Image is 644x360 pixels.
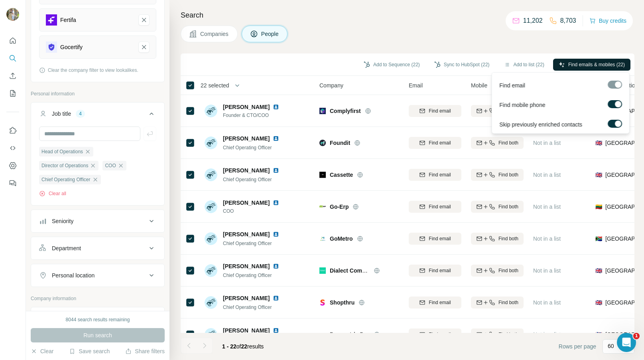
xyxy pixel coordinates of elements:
button: Share filters [125,347,165,355]
button: Find email [409,297,461,309]
span: Chief Operating Officer [41,176,91,183]
img: LinkedIn logo [273,327,279,334]
img: Avatar [205,296,217,309]
span: Cassette [330,171,353,179]
span: Chief Operating Officer [223,177,272,182]
span: Shopthru [330,299,354,307]
img: Logo of Cassette [319,172,326,178]
button: Find email [409,105,461,117]
img: Logo of Pancentric Digital [319,331,326,338]
span: 22 [241,343,248,350]
img: Avatar [205,168,217,181]
span: Chief Operating Officer [223,241,272,246]
button: Clear all [39,190,66,197]
span: Complyfirst [330,107,361,115]
span: Find email [429,331,451,338]
p: Company information [31,295,165,302]
p: 60 [608,342,614,350]
span: Find both [498,331,518,338]
span: People [261,30,280,38]
p: Personal information [31,90,165,97]
button: Add to Sequence (22) [358,59,425,71]
span: [PERSON_NAME] [223,294,270,302]
button: My lists [6,86,19,101]
span: 🇬🇧 [595,299,602,307]
span: Not in a list [533,235,561,242]
button: Search [6,51,19,65]
span: Pancentric Digital [330,330,370,338]
span: 1 - 22 [222,343,236,350]
div: Personal location [52,271,95,279]
span: Founder & CTO/COO [223,112,282,119]
span: results [222,343,264,350]
span: Clear the company filter to view lookalikes. [48,67,138,74]
img: Avatar [205,105,217,117]
img: Logo of Dialect Communications [319,267,326,274]
img: Logo of Shopthru [319,299,326,306]
button: Find email [409,265,461,277]
button: Buy credits [589,15,626,26]
img: Avatar [205,200,217,213]
button: Find both [471,328,524,340]
span: 1 [633,333,640,339]
img: Avatar [205,136,217,149]
span: COO [223,208,282,215]
span: [PERSON_NAME] [223,326,270,334]
span: Find both [498,235,518,242]
span: Find both [498,203,518,210]
img: Gocertify-logo [46,42,57,53]
span: Find email [429,235,451,242]
span: Not in a list [533,140,561,146]
h4: Search [181,10,634,21]
span: Mobile [471,81,487,89]
img: Avatar [205,328,217,341]
img: Avatar [6,8,19,21]
button: Quick start [6,34,19,48]
img: LinkedIn logo [273,231,279,237]
button: Personal location [31,266,164,285]
button: Find both [471,137,524,149]
span: 22 selected [201,81,229,89]
span: 🇬🇧 [595,330,602,338]
button: Find email [409,137,461,149]
span: Find email [429,203,451,210]
button: Department [31,239,164,258]
img: Avatar [205,264,217,277]
button: Use Surfe on LinkedIn [6,123,19,138]
span: [PERSON_NAME] [223,135,270,142]
span: GoMetro [330,235,353,243]
span: Find emails & mobiles (22) [568,61,625,68]
button: Use Surfe API [6,141,19,155]
button: Enrich CSV [6,69,19,83]
img: LinkedIn logo [273,263,279,269]
div: Department [52,244,81,252]
span: Find email [429,107,451,115]
button: Add to list (22) [498,59,550,71]
span: COO [105,162,116,169]
img: Avatar [205,232,217,245]
p: 11,202 [523,16,543,26]
button: Find both [471,201,524,213]
img: Logo of Go-Erp [319,204,326,210]
span: [PERSON_NAME] [223,230,270,238]
span: Companies [200,30,229,38]
span: 🇬🇧 [595,171,602,179]
button: Find emails & mobiles (22) [553,59,630,71]
span: Not in a list [533,331,561,338]
img: LinkedIn logo [273,200,279,206]
img: Logo of Foundit [319,140,326,146]
img: LinkedIn logo [273,104,279,110]
span: Go-Erp [330,203,349,211]
div: 4 [76,110,85,117]
span: [PERSON_NAME] [223,103,270,111]
span: Find email [429,267,451,274]
span: Chief Operating Officer [223,273,272,278]
span: 🇱🇹 [595,203,602,211]
span: Dialect Communications [330,267,395,274]
span: Chief Operating Officer [223,305,272,310]
span: Foundit [330,139,350,147]
button: Find both [471,233,524,245]
span: Find email [429,171,451,178]
span: 🇬🇧 [595,267,602,275]
img: Logo of GoMetro [319,235,326,242]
